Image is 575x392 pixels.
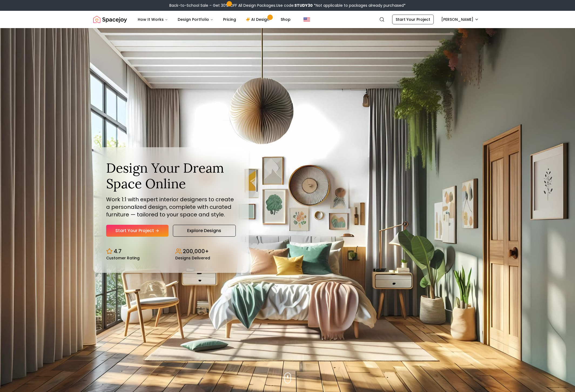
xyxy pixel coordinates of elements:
[392,15,434,24] a: Start Your Project
[93,11,482,28] nav: Global
[175,256,210,260] small: Designs Delivered
[304,16,310,23] img: United States
[106,160,236,191] h1: Design Your Dream Space Online
[241,14,275,25] a: AI Design
[133,14,172,25] button: How It Works
[106,243,236,260] div: Design stats
[276,3,313,8] span: Use code:
[173,225,236,237] a: Explore Designs
[313,3,406,8] span: *Not applicable to packages already purchased*
[294,3,313,8] b: STUDY30
[173,14,218,25] button: Design Portfolio
[106,256,140,260] small: Customer Rating
[114,247,122,255] p: 4.7
[438,15,482,24] button: [PERSON_NAME]
[106,225,169,237] a: Start Your Project
[106,196,236,218] p: Work 1:1 with expert interior designers to create a personalized design, complete with curated fu...
[276,14,295,25] a: Shop
[219,14,240,25] a: Pricing
[169,3,406,8] div: Back-to-School Sale – Get 30% OFF All Design Packages.
[93,14,127,25] img: Spacejoy Logo
[133,14,295,25] nav: Main
[93,14,127,25] a: Spacejoy
[183,247,209,255] p: 200,000+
